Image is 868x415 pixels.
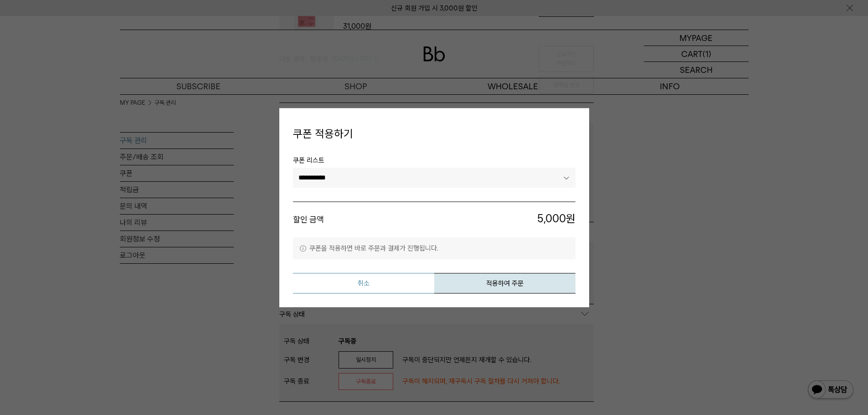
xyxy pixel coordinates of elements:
h4: 쿠폰 적용하기 [293,122,575,146]
p: 쿠폰을 적용하면 바로 주문과 결제가 진행됩니다. [293,237,575,259]
button: 취소 [293,273,434,293]
span: 쿠폰 리스트 [293,155,575,168]
span: 원 [434,211,575,229]
strong: 할인 금액 [293,215,324,225]
span: 5,000 [537,211,566,227]
button: 적용하여 주문 [434,273,575,293]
